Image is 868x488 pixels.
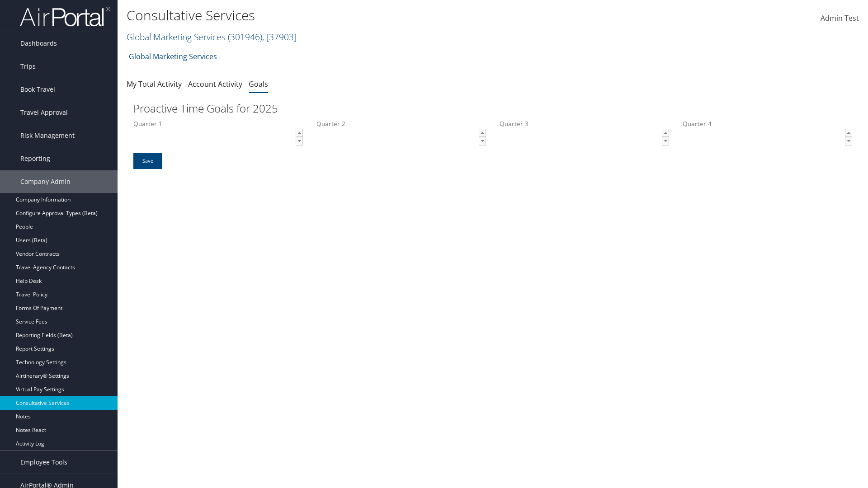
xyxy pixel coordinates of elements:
a: ▼ [296,137,303,145]
a: ▲ [845,129,852,137]
a: ▲ [662,129,669,137]
img: airportal-logo.png [20,6,110,27]
label: Quarter 4 [683,119,852,152]
h2: Proactive Time Goals for 2025 [133,101,852,116]
span: ▲ [296,129,303,136]
a: ▼ [479,137,486,145]
label: Quarter 2 [316,119,486,152]
span: Trips [20,55,36,78]
span: ▼ [479,137,486,145]
span: Book Travel [20,78,55,101]
span: Risk Management [20,124,75,147]
a: ▲ [296,129,303,137]
span: ▼ [845,137,853,145]
a: Goals [249,79,268,89]
span: ▲ [479,129,486,136]
a: My Total Activity [127,79,182,89]
span: Employee Tools [20,451,67,474]
span: Admin Test [821,13,859,23]
span: ▲ [662,129,670,136]
span: Travel Approval [20,101,68,124]
label: Quarter 3 [500,119,669,152]
span: Reporting [20,147,50,170]
a: Account Activity [188,79,242,89]
a: Global Marketing Services [129,47,217,66]
a: ▼ [845,137,852,145]
input: Save [133,153,162,169]
label: Quarter 1 [133,119,303,152]
a: Admin Test [821,5,859,33]
span: Dashboards [20,32,57,55]
span: , [ 37903 ] [262,31,297,43]
span: Company Admin [20,170,71,193]
span: ▲ [845,129,853,136]
span: ( 301946 ) [228,31,262,43]
a: ▲ [479,129,486,137]
h1: Consultative Services [127,6,615,25]
span: ▼ [662,137,670,145]
a: Global Marketing Services [127,31,297,43]
a: ▼ [662,137,669,145]
span: ▼ [296,137,303,145]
